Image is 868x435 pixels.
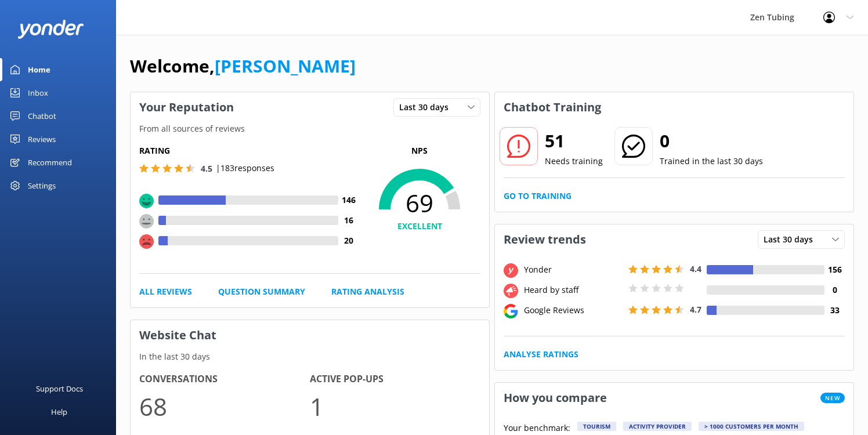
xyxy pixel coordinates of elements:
p: 1 [310,387,480,426]
h4: Conversations [139,372,310,387]
h3: How you compare [495,383,616,413]
p: NPS [359,144,480,157]
div: Google Reviews [521,304,625,317]
div: > 1000 customers per month [699,422,804,431]
div: Help [51,400,67,423]
h2: 0 [660,127,763,155]
h4: 146 [338,194,359,206]
p: In the last 30 days [131,350,489,363]
span: 4.5 [201,163,212,174]
a: [PERSON_NAME] [215,54,356,78]
div: Reviews [28,128,56,151]
p: Needs training [545,155,603,168]
div: Settings [28,174,56,197]
a: Go to Training [504,190,572,202]
h3: Chatbot Training [495,92,610,122]
div: Heard by staff [521,284,625,296]
span: Last 30 days [764,233,820,246]
h4: Active Pop-ups [310,372,480,387]
p: From all sources of reviews [131,122,489,135]
div: Home [28,58,50,81]
h3: Website Chat [131,320,489,350]
p: Trained in the last 30 days [660,155,763,168]
a: All Reviews [139,285,192,298]
p: 68 [139,387,310,426]
h2: 51 [545,127,603,155]
div: Inbox [28,81,48,104]
span: New [820,393,845,403]
h5: Rating [139,144,359,157]
h3: Your Reputation [131,92,243,122]
p: | 183 responses [216,162,274,175]
a: Question Summary [218,285,305,298]
div: Tourism [577,422,616,431]
div: Activity Provider [623,422,692,431]
h4: 20 [338,234,359,247]
h4: 0 [824,284,845,296]
span: 4.4 [690,263,701,274]
h4: 33 [824,304,845,317]
div: Recommend [28,151,72,174]
h4: EXCELLENT [359,220,480,233]
span: 4.7 [690,304,701,315]
span: Last 30 days [399,101,455,114]
div: Chatbot [28,104,56,128]
img: yonder-white-logo.png [17,20,84,39]
a: Rating Analysis [331,285,404,298]
h3: Review trends [495,224,595,255]
div: Yonder [521,263,625,276]
h1: Welcome, [130,52,356,80]
h4: 156 [824,263,845,276]
div: Support Docs [36,377,83,400]
h4: 16 [338,214,359,227]
span: 69 [359,188,480,217]
a: Analyse Ratings [504,348,578,361]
